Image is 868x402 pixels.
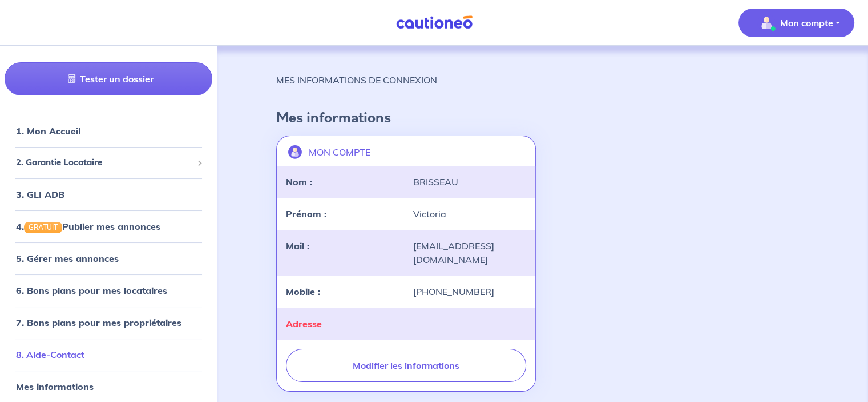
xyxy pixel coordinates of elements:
img: Cautioneo [391,15,477,30]
strong: Prénom : [286,208,326,220]
div: Mes informations [5,375,212,398]
a: Tester un dossier [5,62,212,95]
div: 8. Aide-Contact [5,343,212,366]
span: 2. Garantie Locataire [16,156,192,169]
div: 3. GLI ADB [5,183,212,206]
strong: Adresse [286,318,322,329]
button: illu_account_valid_menu.svgMon compte [738,9,854,37]
div: 1. Mon Accueil [5,120,212,142]
div: 2. Garantie Locataire [5,152,212,174]
strong: Nom : [286,176,312,188]
div: 4.GRATUITPublier mes annonces [5,215,212,238]
h4: Mes informations [276,110,809,126]
a: 4.GRATUITPublier mes annonces [16,221,160,232]
div: BRISSEAU [406,175,532,189]
strong: Mobile : [286,286,320,297]
a: 3. GLI ADB [16,189,64,200]
div: 6. Bons plans pour mes locataires [5,279,212,302]
div: 7. Bons plans pour mes propriétaires [5,311,212,334]
a: 5. Gérer mes annonces [16,253,119,264]
a: 7. Bons plans pour mes propriétaires [16,317,181,328]
a: 8. Aide-Contact [16,349,84,360]
a: 6. Bons plans pour mes locataires [16,285,167,296]
img: illu_account_valid_menu.svg [757,14,776,32]
div: Victoria [406,207,532,221]
p: MON COMPTE [309,145,370,159]
img: illu_account.svg [288,145,302,159]
p: MES INFORMATIONS DE CONNEXION [276,73,437,87]
a: 1. Mon Accueil [16,125,80,137]
button: Modifier les informations [286,349,526,382]
div: [PHONE_NUMBER] [406,285,532,298]
div: 5. Gérer mes annonces [5,247,212,270]
a: Mes informations [16,381,94,392]
div: [EMAIL_ADDRESS][DOMAIN_NAME] [406,239,532,266]
strong: Mail : [286,240,309,252]
p: Mon compte [780,16,833,30]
